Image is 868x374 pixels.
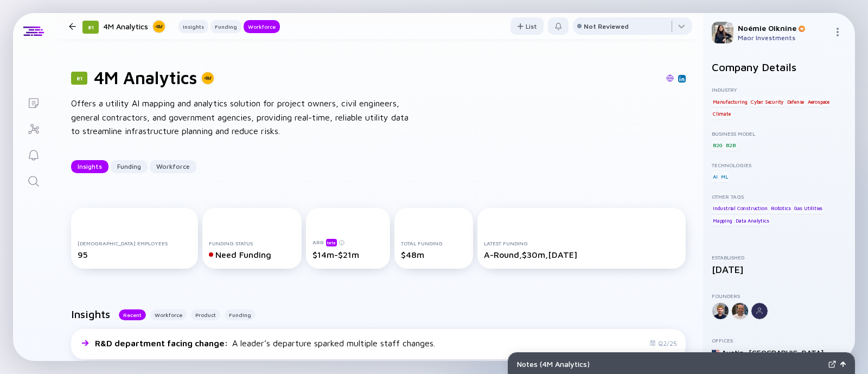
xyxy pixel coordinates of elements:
[150,160,196,173] button: Workforce
[150,309,187,320] button: Workforce
[209,240,295,246] div: Funding Status
[178,20,208,33] button: Insights
[95,338,435,348] div: A leader’s departure sparked multiple staff changes.
[82,21,99,34] div: 81
[13,115,54,141] a: Investor Map
[712,61,846,73] h2: Company Details
[725,140,736,151] div: B2B
[225,309,256,320] button: Funding
[209,250,295,259] div: Need Funding
[312,250,383,259] div: $14m-$21m
[326,239,337,246] div: beta
[78,240,192,246] div: [DEMOGRAPHIC_DATA] Employees
[150,158,196,175] div: Workforce
[71,160,108,173] button: Insights
[71,97,418,138] div: Offers a utility AI mapping and analytics solution for project owners, civil engineers, general c...
[71,158,108,175] div: Insights
[712,172,719,182] div: AI
[111,160,148,173] button: Funding
[510,17,544,35] button: List
[210,21,241,32] div: Funding
[712,96,748,107] div: Manufacturing
[712,193,846,200] div: Other Tags
[738,23,829,33] div: Noémie Oiknine
[712,264,846,275] div: [DATE]
[712,109,732,119] div: Climate
[807,96,831,107] div: Aerospace
[712,162,846,168] div: Technologies
[584,22,629,30] div: Not Reviewed
[178,21,208,32] div: Insights
[13,89,54,115] a: Lists
[94,67,197,88] h1: 4M Analytics
[840,362,846,367] img: Open Notes
[78,250,192,259] div: 95
[191,309,220,320] button: Product
[712,22,733,43] img: Noémie Profile Picture
[720,172,729,182] div: ML
[712,254,846,261] div: Established
[712,130,846,137] div: Business Model
[401,240,467,246] div: Total Funding
[401,250,467,259] div: $48m
[312,238,383,246] div: ARR
[793,203,824,214] div: Gas Utilities
[649,339,677,347] div: Q2/25
[111,158,148,175] div: Funding
[738,34,829,42] div: Maor Investments
[103,20,165,33] div: 4M Analytics
[666,74,674,82] img: 4M Analytics Website
[95,338,230,348] span: R&D department facing change :
[510,18,544,35] div: List
[484,250,679,259] div: A-Round, $30m, [DATE]
[71,308,110,320] h2: Insights
[828,360,836,368] img: Expand Notes
[712,86,846,93] div: Industry
[71,72,87,85] div: 81
[749,348,824,357] div: [GEOGRAPHIC_DATA]
[712,215,733,226] div: Mapping
[13,141,54,167] a: Reminders
[484,240,679,246] div: Latest Funding
[712,293,846,299] div: Founders
[833,28,842,36] img: Menu
[770,203,792,214] div: Robotics
[244,20,280,33] button: Workforce
[712,337,846,344] div: Offices
[786,96,806,107] div: Defense
[13,167,54,193] a: Search
[712,140,723,151] div: B2G
[679,76,685,81] img: 4M Analytics Linkedin Page
[210,20,241,33] button: Funding
[244,21,280,32] div: Workforce
[750,96,784,107] div: Cyber Security
[119,309,146,320] button: Recent
[735,215,770,226] div: Data Analytics
[722,348,746,357] div: Austin ,
[712,203,768,214] div: Industrial Construction
[517,359,824,369] div: Notes ( 4M Analytics )
[712,349,719,357] img: United States Flag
